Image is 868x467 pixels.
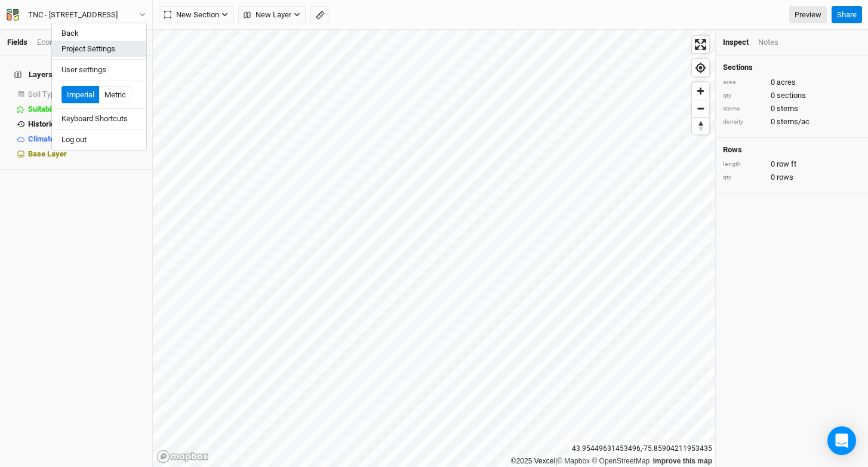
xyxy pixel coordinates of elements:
button: Enter fullscreen [692,36,709,53]
button: Share [832,6,862,24]
span: acres [777,77,796,88]
div: Climate (U.S.) [28,134,145,144]
a: Preview [789,6,827,24]
div: 43.95449631453496 , -75.85904211953435 [569,443,715,455]
div: Inspect [723,37,749,48]
button: New Layer [238,6,306,24]
div: Base Layer [28,149,145,159]
div: TNC - 2456 Crane Lane Watertown, NY [28,9,118,21]
div: Notes [758,37,778,48]
div: Suitability (U.S.) [28,105,145,114]
button: New Section [159,6,233,24]
span: New Section [164,9,219,21]
a: ©2025 Vexcel [511,457,555,465]
button: Shortcut: M [310,6,330,24]
div: length [723,160,765,169]
button: Metric [99,86,131,104]
span: stems/ac [777,116,809,127]
span: Historical Land Use (U.S.) [28,119,118,128]
div: stems [723,105,765,113]
a: Mapbox logo [156,450,209,463]
div: 0 [723,116,861,127]
h4: Rows [723,145,861,155]
a: OpenStreetMap [592,457,650,465]
a: Mapbox [557,457,590,465]
div: 0 [723,77,861,88]
span: New Layer [244,9,291,21]
h4: Sections [723,63,861,72]
button: Reset bearing to north [692,117,709,134]
div: area [723,78,765,87]
h4: Layers [7,63,145,87]
button: TNC - [STREET_ADDRESS] [6,8,146,21]
div: | [511,455,712,467]
div: Open Intercom Messenger [827,426,856,455]
div: Soil Types & Attributes (U.S.) [28,90,145,99]
button: Back [52,26,146,41]
span: row ft [777,159,796,170]
span: Suitability (U.S.) [28,105,84,113]
span: Reset bearing to north [692,118,709,134]
div: 0 [723,90,861,101]
a: Fields [7,38,27,47]
button: Zoom out [692,100,709,117]
span: rows [777,172,793,183]
div: 0 [723,159,861,170]
span: Base Layer [28,149,67,158]
div: qty [723,173,765,182]
button: Project Settings [52,41,146,57]
a: Improve this map [653,457,712,465]
div: qty [723,91,765,100]
button: Zoom in [692,82,709,100]
button: Find my location [692,59,709,76]
span: Soil Types & Attributes (U.S.) [28,90,125,99]
div: 0 [723,103,861,114]
button: Imperial [61,86,100,104]
button: User settings [52,62,146,78]
span: sections [777,90,806,101]
button: Log out [52,132,146,148]
canvas: Map [153,30,715,467]
span: Zoom out [692,100,709,117]
div: 0 [723,172,861,183]
button: Keyboard Shortcuts [52,111,146,127]
span: Climate (U.S.) [28,134,77,143]
div: TNC - [STREET_ADDRESS] [28,9,118,21]
div: density [723,118,765,127]
div: Historical Land Use (U.S.) [28,119,145,129]
span: stems [777,103,798,114]
div: Economics [37,37,75,48]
